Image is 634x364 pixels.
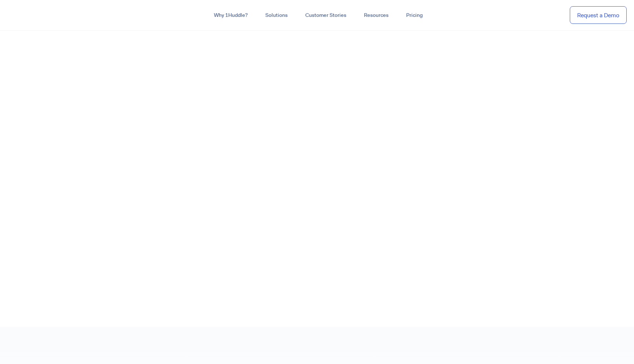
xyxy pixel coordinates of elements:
a: Customer Stories [296,9,355,22]
img: ... [7,8,60,22]
a: Resources [355,9,397,22]
a: Why 1Huddle? [205,9,256,22]
a: Solutions [256,9,296,22]
a: Pricing [397,9,431,22]
a: Request a Demo [570,6,627,24]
